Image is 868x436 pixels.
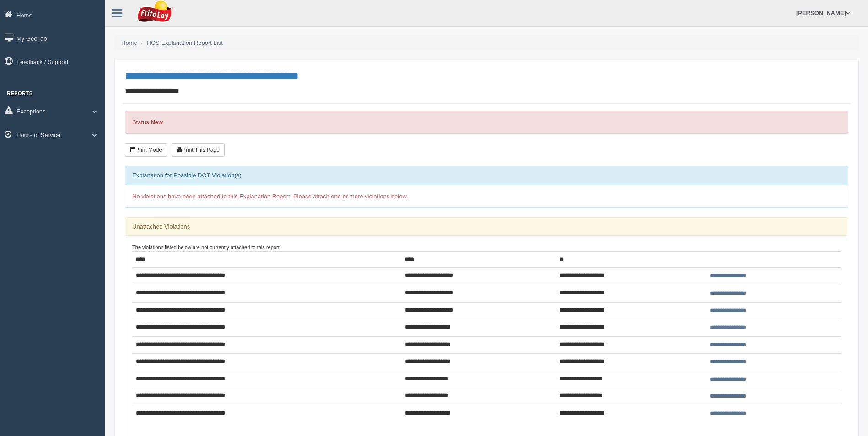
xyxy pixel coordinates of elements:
[125,218,848,236] div: Unattached Violations
[151,119,163,126] strong: New
[132,245,281,250] small: The violations listed below are not currently attached to this report:
[125,166,848,185] div: Explanation for Possible DOT Violation(s)
[147,39,223,46] a: HOS Explanation Report List
[172,143,225,157] button: Print This Page
[125,111,848,134] div: Status:
[125,143,167,157] button: Print Mode
[132,193,408,200] span: No violations have been attached to this Explanation Report. Please attach one or more violations...
[121,39,137,46] a: Home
